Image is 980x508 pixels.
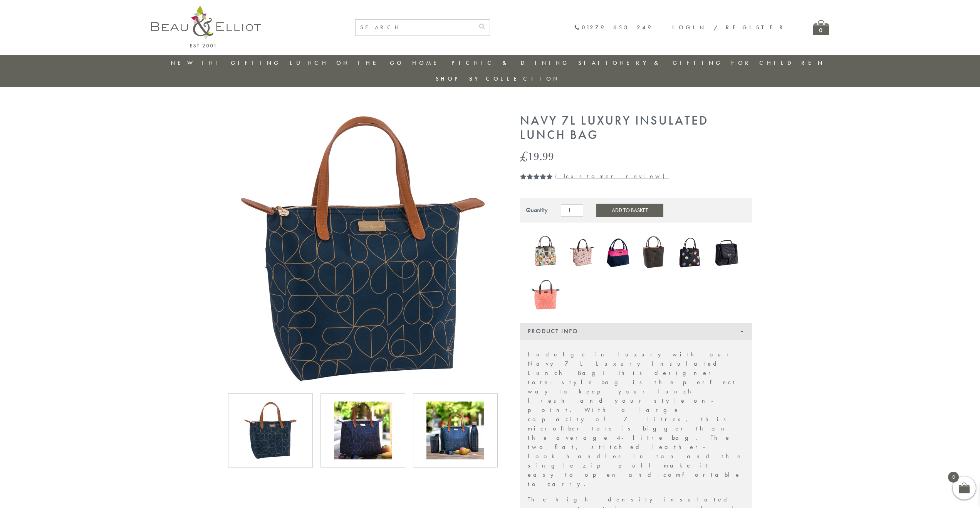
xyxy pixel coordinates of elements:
input: Product quantity [561,204,583,216]
a: Shop by collection [436,75,560,83]
button: Add to Basket [596,204,663,217]
img: Carnaby Bloom Insulated Lunch Handbag [532,234,560,271]
img: Dove Insulated Lunch Bag [640,234,668,271]
img: Manhattan Larger Lunch Bag [712,234,740,271]
bdi: 19.99 [520,148,554,164]
a: Home [412,59,443,67]
a: Carnaby Bloom Insulated Lunch Handbag [532,234,560,273]
img: Navy 7L Luxury Lunch Tote [426,402,484,459]
a: New in! [171,59,222,67]
img: Boho Luxury Insulated Lunch Bag [568,234,596,271]
a: For Children [731,59,825,67]
a: Insulated 7L Luxury Lunch Bag [532,273,560,311]
a: 01279 653 249 [574,24,653,31]
a: Boho Luxury Insulated Lunch Bag [568,234,596,273]
a: Manhattan Larger Lunch Bag [712,234,740,273]
img: Navy 7L Luxury Lunch Tote [242,402,299,459]
span: Rated out of 5 based on customer rating [520,173,553,207]
a: Lunch On The Go [290,59,404,67]
img: Navy 7L Luxury Lunch Tote [334,402,392,459]
span: 0 [948,472,959,483]
div: Rated 5.00 out of 5 [520,173,553,179]
a: Login / Register [672,24,786,31]
a: Dove Insulated Lunch Bag [640,234,668,273]
img: Emily Heart Insulated Lunch Bag [676,236,705,269]
span: 1 [563,172,566,180]
a: Emily Heart Insulated Lunch Bag [676,236,705,271]
img: Insulated 7L Luxury Lunch Bag [532,273,560,310]
div: Quantity [526,207,548,214]
p: Indulge in luxury with our Navy 7L Luxury Insulated Lunch Bag! This designer tote-style bag is th... [528,350,744,489]
img: logo [151,6,261,47]
a: Gifting [231,59,281,67]
h1: Navy 7L Luxury Insulated Lunch Bag [520,114,752,142]
a: Picnic & Dining [451,59,569,67]
span: £ [520,148,528,164]
input: SEARCH [356,20,474,35]
a: 0 [813,20,829,35]
img: Colour Block Insulated Lunch Bag [604,234,633,271]
div: Product Info [520,323,752,340]
a: (1customer review) [555,172,669,180]
a: Stationery & Gifting [578,59,723,67]
span: 1 [520,173,523,189]
a: Colour Block Insulated Lunch Bag [604,234,633,273]
img: Navy 7L Luxury Lunch Tote [228,114,498,384]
